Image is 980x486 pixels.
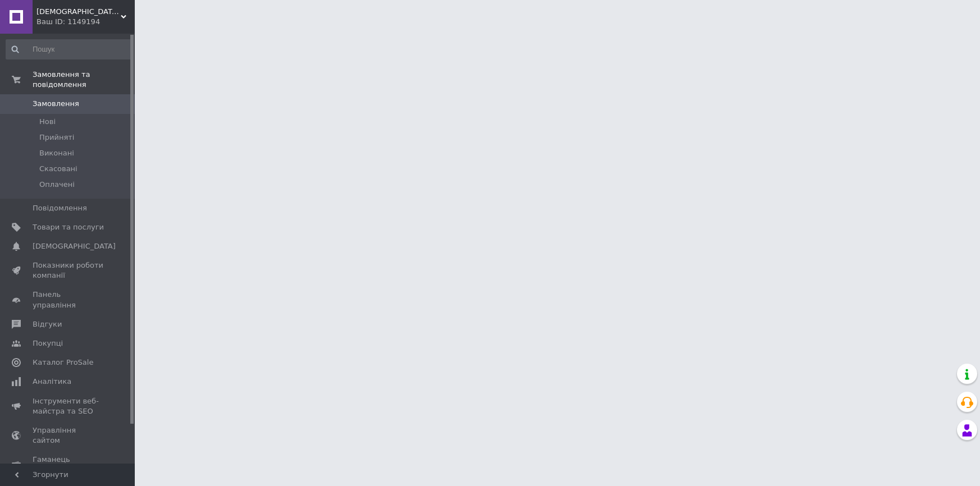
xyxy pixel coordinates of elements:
span: Прийняті [39,132,74,143]
span: Каталог ProSale [33,357,93,368]
span: ТАЛІСМАН рок-магазин [37,7,121,17]
span: Замовлення [33,99,79,109]
span: Повідомлення [33,203,87,213]
span: Управління сайтом [33,425,104,446]
span: Виконані [39,148,74,158]
div: Ваш ID: 1149194 [37,17,135,27]
span: Скасовані [39,164,78,174]
input: Пошук [6,39,132,59]
span: Гаманець компанії [33,455,104,475]
span: Відгуки [33,319,62,329]
span: Оплачені [39,180,75,190]
span: Показники роботи компанії [33,260,104,281]
span: Покупці [33,338,63,349]
span: [DEMOGRAPHIC_DATA] [33,241,116,251]
span: Панель управління [33,290,104,310]
span: Замовлення та повідомлення [33,70,135,90]
span: Товари та послуги [33,222,104,232]
span: Аналітика [33,377,71,387]
span: Нові [39,117,56,127]
span: Інструменти веб-майстра та SEO [33,396,104,416]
